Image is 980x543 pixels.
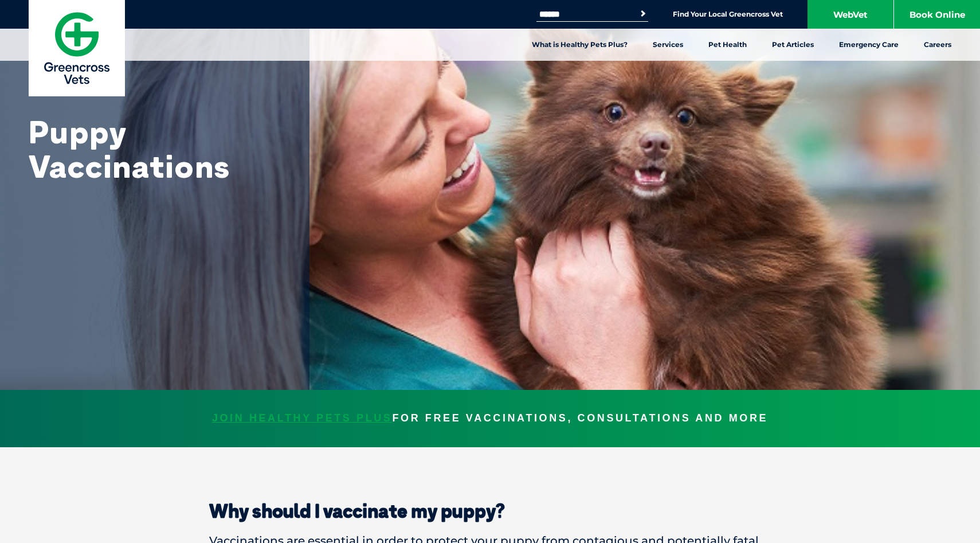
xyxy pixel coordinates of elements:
[209,499,505,522] strong: Why should I vaccinate my puppy?
[212,412,393,424] a: JOIN HEALTHY PETS PLUS
[11,410,969,427] p: FOR FREE VACCINATIONS, CONSULTATIONS AND MORE
[673,10,783,19] a: Find Your Local Greencross Vet
[640,29,696,61] a: Services
[911,29,964,61] a: Careers
[826,29,911,61] a: Emergency Care
[696,29,759,61] a: Pet Health
[212,410,393,427] span: JOIN HEALTHY PETS PLUS
[29,115,281,183] h1: Puppy Vaccinations
[519,29,640,61] a: What is Healthy Pets Plus?
[637,8,649,19] button: Search
[759,29,826,61] a: Pet Articles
